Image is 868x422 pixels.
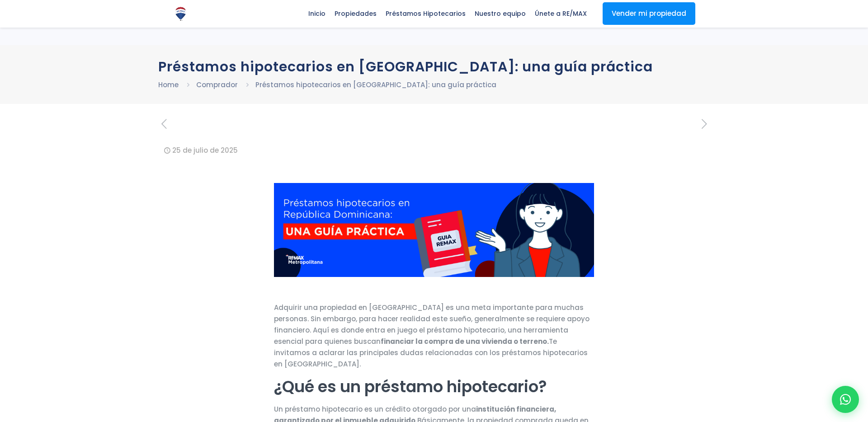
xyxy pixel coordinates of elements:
[255,79,496,90] li: Préstamos hipotecarios en [GEOGRAPHIC_DATA]: una guía práctica
[196,80,238,89] a: Comprador
[158,117,170,131] a: previous post
[172,145,238,155] time: 25 de julio de 2025
[603,2,695,25] a: Vender mi propiedad
[158,80,179,89] a: Home
[470,7,530,20] span: Nuestro equipo
[381,337,549,346] strong: financiar la compra de una vivienda o terreno.
[330,7,381,20] span: Propiedades
[381,7,470,20] span: Préstamos Hipotecarios
[173,6,189,22] img: Logo de REMAX
[158,59,710,75] h1: Préstamos hipotecarios en [GEOGRAPHIC_DATA]: una guía práctica
[698,117,710,131] a: next post
[698,116,710,132] i: next post
[274,302,594,370] p: Adquirir una propiedad en [GEOGRAPHIC_DATA] es una meta importante para muchas personas. Sin emba...
[158,116,170,132] i: previous post
[530,7,591,20] span: Únete a RE/MAX
[274,183,594,277] img: una persona mostrando un libro de guía práctica para adquirir un préstamo hipotecario en rd
[274,376,594,397] h2: ¿Qué es un préstamo hipotecario?
[304,7,330,20] span: Inicio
